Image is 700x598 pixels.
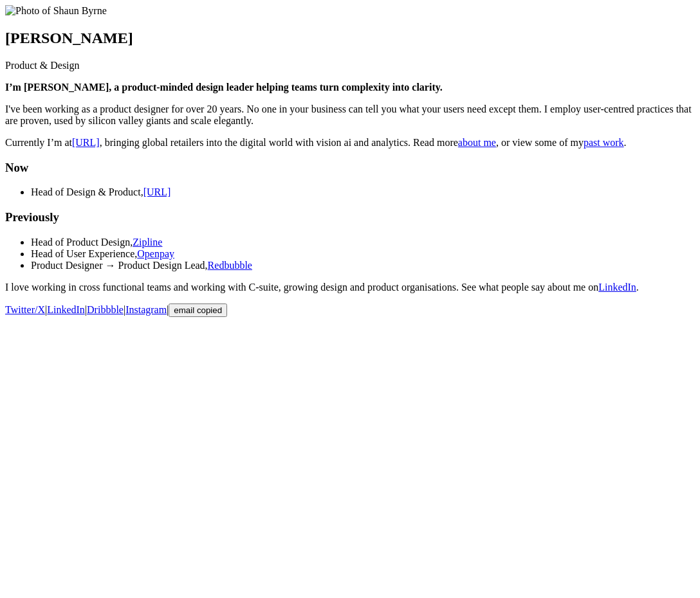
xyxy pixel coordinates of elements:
[5,304,695,317] p: | | | |
[133,237,162,248] a: Zipline
[31,237,695,248] li: Head of Product Design,
[5,60,695,71] p: Product & Design
[197,305,222,315] span: copied
[137,248,174,259] a: Openpay
[5,82,443,93] strong: I’m [PERSON_NAME], a product-minded design leader helping teams turn complexity into clarity.
[47,304,85,315] a: LinkedIn
[208,260,252,271] a: Redbubble
[584,137,624,148] a: past work
[125,304,167,315] a: Instagram
[5,104,695,127] p: I've been working as a product designer for over 20 years. No one in your business can tell you w...
[72,137,100,148] a: [URL]
[31,186,695,198] li: Head of Design & Product,
[5,161,695,175] h3: Now
[5,210,695,224] h3: Previously
[5,30,695,47] h1: [PERSON_NAME]
[143,186,171,197] a: [URL]
[31,248,695,260] li: Head of User Experience,
[5,137,695,149] p: Currently I’m at , bringing global retailers into the digital world with vision ai and analytics....
[174,305,194,315] span: email
[5,5,107,17] img: Photo of Shaun Byrne
[5,304,45,315] a: Twitter/X
[458,137,496,148] a: about me
[87,304,124,315] a: Dribbble
[5,282,695,293] p: I love working in cross functional teams and working with C-suite, growing design and product org...
[598,282,636,293] a: LinkedIn
[31,260,695,271] li: Product Designer → Product Design Lead,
